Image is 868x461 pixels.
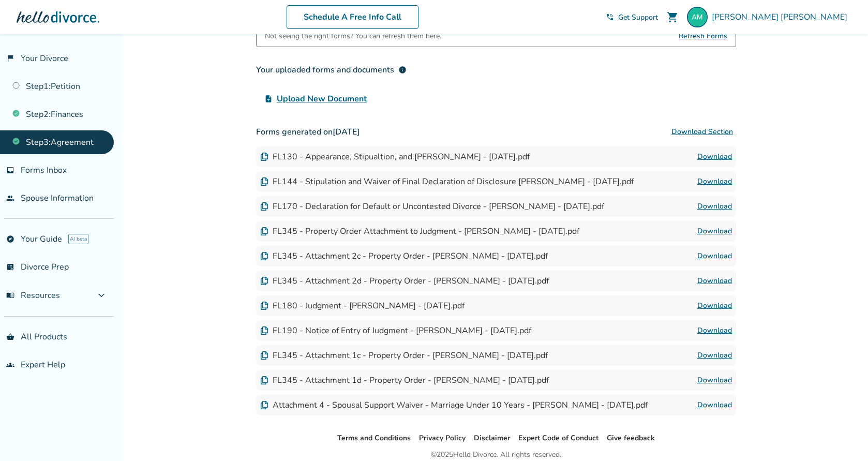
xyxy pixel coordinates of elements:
a: Download [697,151,732,163]
div: Your uploaded forms and documents [256,64,407,76]
img: Document [260,202,268,211]
a: Download [697,200,732,213]
a: phone_in_talkGet Support [606,12,658,22]
li: Disclaimer [474,432,510,444]
a: Download [697,275,732,287]
img: Document [260,227,268,235]
div: FL130 - Appearance, Stipualtion, and [PERSON_NAME] - [DATE].pdf [260,151,530,162]
span: phone_in_talk [606,13,614,21]
span: Resources [6,290,60,301]
span: Forms Inbox [21,165,67,176]
span: Upload New Document [277,93,367,105]
div: FL180 - Judgment - [PERSON_NAME] - [DATE].pdf [260,300,465,311]
a: Download [697,399,732,411]
img: Document [260,252,268,260]
li: Give feedback [607,432,655,444]
span: Get Support [618,12,658,22]
span: explore [6,235,14,243]
img: Document [260,302,268,310]
div: FL170 - Declaration for Default or Uncontested Divorce - [PERSON_NAME] - [DATE].pdf [260,201,604,212]
div: FL345 - Attachment 1d - Property Order - [PERSON_NAME] - [DATE].pdf [260,375,549,386]
span: flag_2 [6,54,14,63]
a: Download [697,374,732,386]
img: andres@manriquez.com [687,7,708,27]
div: FL190 - Notice of Entry of Judgment - [PERSON_NAME] - [DATE].pdf [260,325,531,336]
a: Download [697,250,732,262]
a: Download [697,175,732,188]
div: FL345 - Attachment 2d - Property Order - [PERSON_NAME] - [DATE].pdf [260,275,549,287]
span: inbox [6,166,14,174]
img: Document [260,351,268,360]
span: upload_file [264,95,273,103]
span: people [6,194,14,202]
img: Document [260,376,268,384]
img: Document [260,153,268,161]
h3: Forms generated on [DATE] [256,122,736,142]
img: Document [260,326,268,335]
span: info [398,66,407,74]
button: Download Section [668,122,736,142]
a: Expert Code of Conduct [518,433,598,443]
iframe: Chat Widget [816,411,868,461]
img: Document [260,401,268,409]
span: list_alt_check [6,263,14,271]
img: Document [260,277,268,285]
span: shopping_cart [666,11,679,23]
div: © 2025 Hello Divorce. All rights reserved. [431,449,561,461]
a: Download [697,225,732,237]
span: shopping_basket [6,333,14,341]
a: Schedule A Free Info Call [287,5,418,29]
div: FL345 - Attachment 1c - Property Order - [PERSON_NAME] - [DATE].pdf [260,350,548,361]
span: AI beta [68,234,88,244]
span: groups [6,361,14,369]
img: Document [260,177,268,186]
div: FL345 - Property Order Attachment to Judgment - [PERSON_NAME] - [DATE].pdf [260,226,579,237]
span: [PERSON_NAME] [PERSON_NAME] [712,11,851,23]
div: FL144 - Stipulation and Waiver of Final Declaration of Disclosure [PERSON_NAME] - [DATE].pdf [260,176,634,187]
a: Download [697,349,732,362]
a: Privacy Policy [419,433,466,443]
div: FL345 - Attachment 2c - Property Order - [PERSON_NAME] - [DATE].pdf [260,250,548,262]
a: Download [697,324,732,337]
span: expand_more [95,289,108,302]
a: Download [697,300,732,312]
a: Terms and Conditions [337,433,411,443]
span: menu_book [6,291,14,300]
div: Attachment 4 - Spousal Support Waiver - Marriage Under 10 Years - [PERSON_NAME] - [DATE].pdf [260,399,648,411]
